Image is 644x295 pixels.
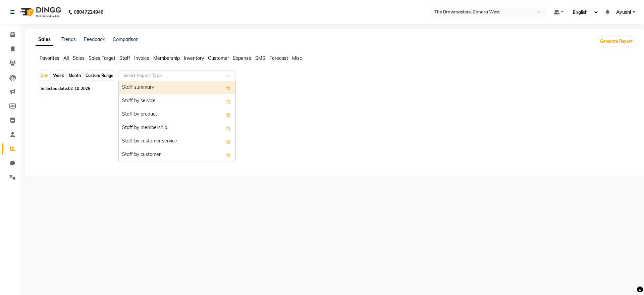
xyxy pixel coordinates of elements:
span: SMS [255,55,265,61]
span: Add this report to Favorites List [226,97,231,105]
a: Trends [61,36,76,42]
div: Day [39,71,50,80]
span: Ayushi [616,9,631,16]
div: Staff summary [119,81,235,94]
span: 02-10-2025 [68,86,90,91]
div: Staff by customer [119,148,235,162]
div: Month [67,71,83,80]
span: Membership [153,55,180,61]
span: Add this report to Favorites List [226,151,231,159]
img: logo [17,3,63,22]
a: Comparison [113,36,139,42]
span: Add this report to Favorites List [226,111,231,119]
a: Feedback [84,36,105,42]
div: Staff by membership [119,121,235,135]
span: Sales [73,55,85,61]
span: All [63,55,69,61]
span: Add this report to Favorites List [226,84,231,92]
button: Generate Report [598,37,634,46]
span: Customer [208,55,229,61]
span: Inventory [184,55,204,61]
span: Staff [119,55,130,61]
ng-dropdown-panel: Options list [118,81,236,162]
div: Staff by product [119,108,235,121]
span: Add this report to Favorites List [226,124,231,132]
span: Sales Target [89,55,115,61]
div: Custom Range [84,71,115,80]
div: Staff by customer service [119,135,235,148]
a: Sales [36,34,53,46]
span: Expense [233,55,251,61]
div: Staff by service [119,94,235,108]
span: Misc [292,55,302,61]
span: Add this report to Favorites List [226,137,231,145]
div: Week [51,71,66,80]
span: Invoice [134,55,149,61]
b: 08047224946 [74,3,103,22]
span: Forecast [269,55,288,61]
span: Favorites [40,55,59,61]
span: Selected date: [39,84,92,93]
